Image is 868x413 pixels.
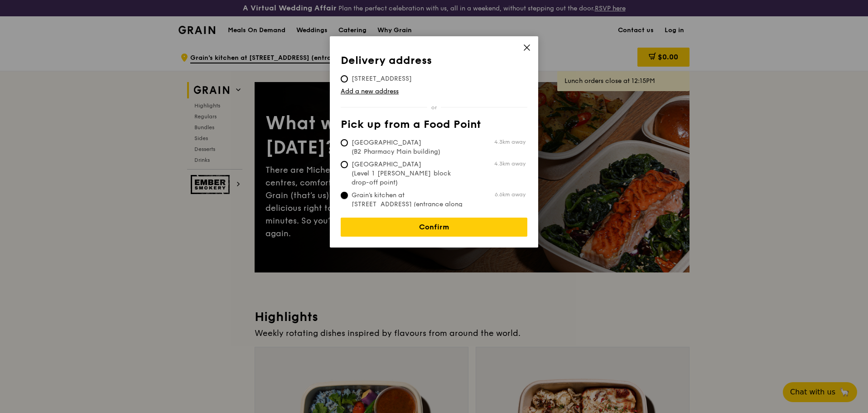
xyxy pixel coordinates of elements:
span: [STREET_ADDRESS] [341,74,423,83]
input: [GEOGRAPHIC_DATA] (B2 Pharmacy Main building)4.3km away [341,139,348,146]
a: Add a new address [341,87,527,96]
span: 6.6km away [495,191,526,198]
input: [GEOGRAPHIC_DATA] (Level 1 [PERSON_NAME] block drop-off point)4.3km away [341,161,348,168]
span: [GEOGRAPHIC_DATA] (Level 1 [PERSON_NAME] block drop-off point) [341,160,476,187]
a: Confirm [341,218,527,237]
span: 4.3km away [494,138,526,146]
span: 4.3km away [494,160,526,167]
span: [GEOGRAPHIC_DATA] (B2 Pharmacy Main building) [341,138,476,156]
th: Delivery address [341,54,527,71]
th: Pick up from a Food Point [341,118,527,135]
input: [STREET_ADDRESS] [341,75,348,83]
input: Grain's kitchen at [STREET_ADDRESS] (entrance along [PERSON_NAME][GEOGRAPHIC_DATA])6.6km away [341,192,348,199]
span: Grain's kitchen at [STREET_ADDRESS] (entrance along [PERSON_NAME][GEOGRAPHIC_DATA]) [341,191,476,227]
